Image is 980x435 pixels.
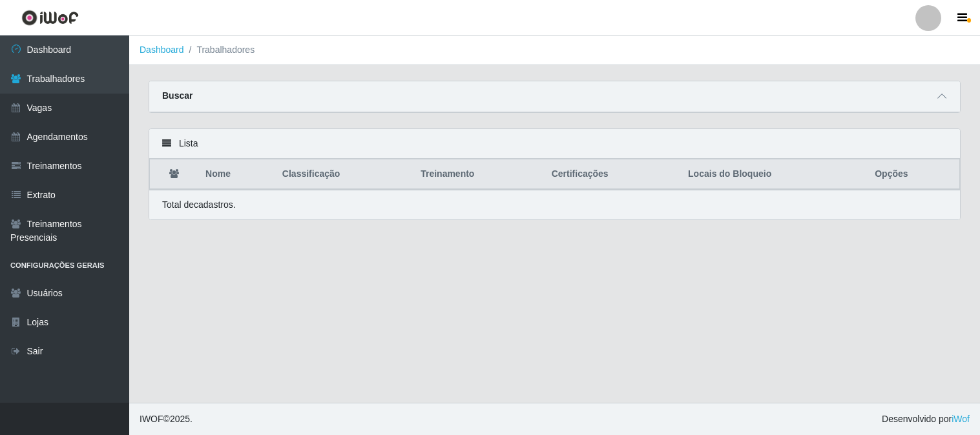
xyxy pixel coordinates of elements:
[952,414,970,424] a: iWof
[140,45,184,55] a: Dashboard
[198,159,275,190] th: Nome
[162,90,193,101] strong: Buscar
[413,159,544,190] th: Treinamento
[867,159,959,190] th: Opções
[680,159,867,190] th: Locais do Bloqueio
[129,35,980,65] nav: breadcrumb
[140,412,193,426] span: © 2025 .
[184,43,255,57] li: Trabalhadores
[544,159,680,190] th: Certificações
[162,198,236,212] p: Total de cadastros.
[275,159,413,190] th: Classificação
[149,129,960,159] div: Lista
[882,412,970,426] span: Desenvolvido por
[140,414,163,424] span: IWOF
[21,10,79,26] img: CoreUI Logo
